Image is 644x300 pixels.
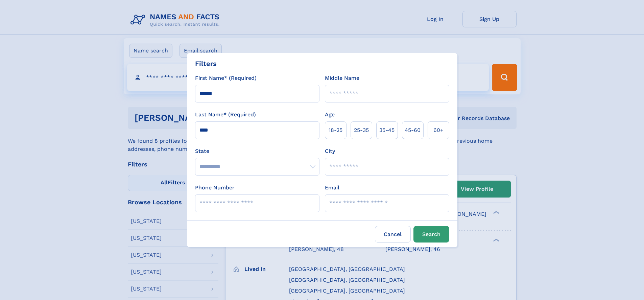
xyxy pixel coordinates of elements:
label: State [195,147,319,155]
label: Last Name* (Required) [195,111,256,119]
label: Email [325,184,339,192]
span: 18‑25 [329,126,342,134]
button: Search [413,226,449,243]
label: Age [325,111,335,119]
label: City [325,147,335,155]
div: Filters [195,59,217,69]
label: First Name* (Required) [195,74,257,82]
label: Phone Number [195,184,235,192]
span: 60+ [433,126,444,134]
label: Cancel [375,226,411,243]
span: 45‑60 [405,126,421,134]
span: 25‑35 [354,126,369,134]
label: Middle Name [325,74,359,82]
span: 35‑45 [379,126,395,134]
